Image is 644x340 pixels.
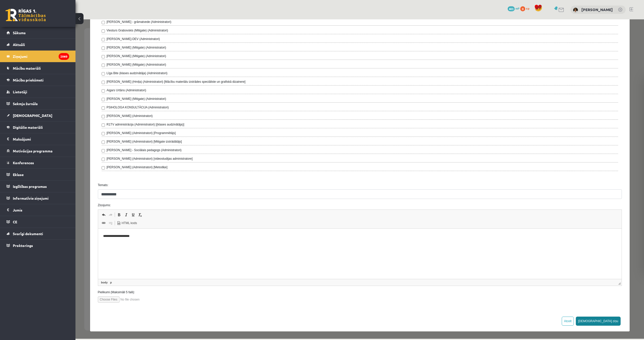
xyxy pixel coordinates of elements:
a: Slīpraksts (⌘+I) [47,192,54,199]
span: CE [13,220,17,224]
span: xp [526,6,529,10]
label: [PERSON_NAME] (Administratori) [videostudijas administratore] [31,137,117,142]
a: Informatīvie ziņojumi [7,192,69,204]
span: Motivācijas programma [13,149,53,153]
span: Izglītības programas [13,184,47,189]
label: [PERSON_NAME] - Sociālais pedagogs (Administratori) [31,129,106,133]
a: Sekmju žurnāls [7,98,69,109]
a: CE [7,216,69,228]
span: Jumis [13,208,22,212]
span: 403 [508,6,515,11]
label: Temats: [19,163,550,168]
legend: Maksājumi [13,133,69,145]
span: Lietotāji [13,90,27,94]
a: Lietotāji [7,86,69,98]
label: [PERSON_NAME] (Mitigate) (Administratori) [31,77,91,82]
span: Digitālie materiāli [13,125,43,130]
label: Līga Bite (klases audzinātāja) (Administratori) [31,52,92,56]
label: [PERSON_NAME] - grāmatvede (Administratori) [31,0,96,5]
a: 403 mP [508,6,519,10]
a: Sākums [7,27,69,38]
a: Motivācijas programma [7,145,69,157]
a: Proktorings [7,240,69,251]
legend: Ziņojumi [13,51,69,62]
span: Mērogot [543,263,545,265]
a: Atcelt (⌘+Z) [25,192,32,199]
a: HTML kods [40,200,63,207]
iframe: Bagātinātā teksta redaktors, wiswyg-editor-47024774628300-1756995303-847 [23,209,546,260]
img: Ivo Čapiņš [573,8,578,13]
button: Atcelt [486,297,498,306]
label: Aigars Urtāns (Administratori) [31,69,71,73]
span: 0 [520,6,525,11]
a: p elements [34,261,37,265]
span: Konferences [13,160,34,165]
label: [PERSON_NAME] (Hmiļa) (Administratori) [Mācību materiālu izstrādes speciāliste un grafiskā dizain... [31,60,170,65]
button: [DEMOGRAPHIC_DATA] ziņu [500,297,545,306]
a: Mācību priekšmeti [7,74,69,86]
span: HTML kods [46,202,62,206]
a: Noņemt stilus [61,192,68,199]
label: Pielikumi (Maksimāli 5 faili): [19,271,550,275]
label: Viesturs Grabovskis (Mitigate) (Administratori) [31,9,93,13]
label: [PERSON_NAME] (Mitigate) (Administratori) [31,26,91,30]
a: Treknraksts (⌘+B) [40,192,47,199]
label: [PERSON_NAME] (Administratori) [31,94,77,99]
a: Svarīgi dokumenti [7,228,69,239]
a: Maksājumi [7,133,69,145]
a: Atsaistīt [32,200,39,207]
span: [DEMOGRAPHIC_DATA] [13,113,52,118]
span: Informatīvie ziņojumi [13,196,49,200]
label: PSIHOLOGA KONSULTĀCIJA (Administratori) [31,86,93,90]
a: Ziņojumi2060 [7,51,69,62]
label: [PERSON_NAME] (Mitigate) (Administratori) [31,34,91,39]
a: Izglītības programas [7,181,69,192]
span: Proktorings [13,243,33,248]
span: Sākums [13,30,26,35]
a: Konferences [7,157,69,168]
a: Atkārtot (⌘+Y) [32,192,39,199]
span: Mācību priekšmeti [13,78,44,82]
a: Pasvītrojums (⌘+U) [54,192,61,199]
a: Mācību materiāli [7,62,69,74]
a: Eklase [7,169,69,180]
span: Aktuāli [13,42,25,47]
a: Jumis [7,204,69,216]
label: [PERSON_NAME] (Administratori) [Mitigate izstrādātājs] [31,120,106,124]
span: Eklase [13,172,24,177]
label: [PERSON_NAME] (Administratori) [Programmētājs] [31,111,100,116]
a: Aktuāli [7,39,69,50]
span: Mācību materiāli [13,66,41,70]
a: [PERSON_NAME] [581,7,613,12]
label: Ziņojums: [19,184,550,188]
span: Sekmju žurnāls [13,101,38,106]
i: 2060 [59,53,69,60]
a: 0 xp [520,6,532,10]
a: Rīgas 1. Tālmācības vidusskola [6,9,46,21]
label: R1TV administrācija (Administratori) [(klases audzinātāja)] [31,103,109,107]
a: Digitālie materiāli [7,121,69,133]
a: Saite (⌘+K) [25,200,32,207]
label: [PERSON_NAME]-DEV (Administratori) [31,17,85,22]
span: mP [515,6,519,10]
span: Svarīgi dokumenti [13,231,43,236]
a: [DEMOGRAPHIC_DATA] [7,110,69,121]
label: [PERSON_NAME] (Mitigate) (Administratori) [31,43,91,48]
label: [PERSON_NAME] (Administratori) [Metodiķe] [31,146,92,150]
a: body elements [25,261,33,265]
